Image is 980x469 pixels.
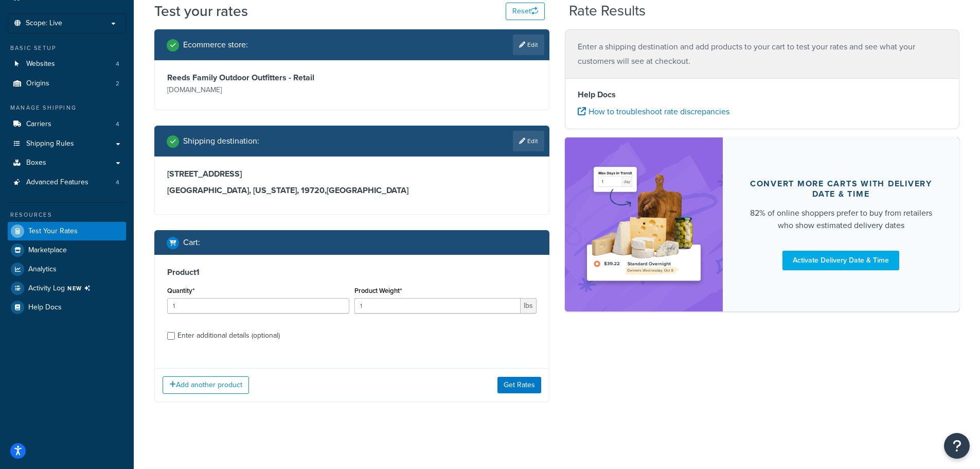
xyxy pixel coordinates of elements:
[8,298,126,317] a: Help Docs
[944,433,970,459] button: Open Resource Center
[167,169,537,179] h3: [STREET_ADDRESS]
[8,74,126,93] li: Origins
[28,303,62,312] span: Help Docs
[8,173,126,192] li: Advanced Features
[747,179,935,199] div: Convert more carts with delivery date & time
[8,222,126,240] a: Test Your Rates
[506,3,545,20] button: Reset
[177,328,280,343] div: Enter additional details (optional)
[8,115,126,134] li: Carriers
[8,55,126,74] li: Websites
[167,287,194,294] label: Quantity*
[28,246,67,255] span: Marketplace
[354,298,521,314] input: 0.00
[28,265,57,274] span: Analytics
[513,131,544,151] a: Edit
[8,279,126,298] a: Activity LogNEW
[580,153,707,296] img: feature-image-ddt-36eae7f7280da8017bfb280eaccd9c446f90b1fe08728e4019434db127062ab4.png
[183,136,259,146] h2: Shipping destination :
[183,40,248,49] h2: Ecommerce store :
[578,106,729,117] a: How to troubleshoot rate discrepancies
[116,79,119,88] span: 2
[28,282,95,295] span: Activity Log
[8,260,126,279] a: Analytics
[116,178,119,187] span: 4
[8,44,126,53] div: Basic Setup
[8,173,126,192] a: Advanced Features4
[782,251,899,270] a: Activate Delivery Date & Time
[8,134,126,153] a: Shipping Rules
[67,284,95,292] span: NEW
[8,153,126,172] a: Boxes
[167,267,537,277] h3: Product 1
[513,34,544,55] a: Edit
[26,178,88,187] span: Advanced Features
[578,40,947,68] p: Enter a shipping destination and add products to your cart to test your rates and see what your c...
[8,103,126,112] div: Manage Shipping
[183,238,200,247] h2: Cart :
[154,1,248,21] h1: Test your rates
[167,298,349,314] input: 0
[8,115,126,134] a: Carriers4
[167,332,175,340] input: Enter additional details (optional)
[26,159,46,167] span: Boxes
[167,73,349,83] h3: Reeds Family Outdoor Outfitters - Retail
[167,83,349,97] p: [DOMAIN_NAME]
[578,89,947,101] h4: Help Docs
[8,279,126,298] li: [object Object]
[116,120,119,129] span: 4
[26,79,49,88] span: Origins
[8,211,126,219] div: Resources
[163,376,249,394] button: Add another product
[26,19,62,28] span: Scope: Live
[116,60,119,68] span: 4
[8,74,126,93] a: Origins2
[26,140,74,148] span: Shipping Rules
[497,377,541,393] button: Get Rates
[26,60,55,68] span: Websites
[8,241,126,259] a: Marketplace
[521,298,537,314] span: lbs
[8,55,126,74] a: Websites4
[569,3,646,19] h2: Rate Results
[354,287,402,294] label: Product Weight*
[167,185,537,196] h3: [GEOGRAPHIC_DATA], [US_STATE], 19720 , [GEOGRAPHIC_DATA]
[26,120,51,129] span: Carriers
[28,227,78,236] span: Test Your Rates
[747,207,935,232] div: 82% of online shoppers prefer to buy from retailers who show estimated delivery dates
